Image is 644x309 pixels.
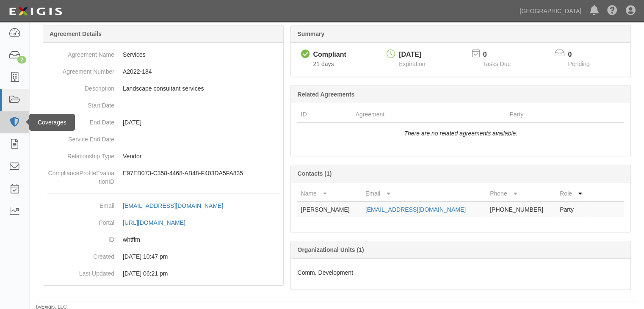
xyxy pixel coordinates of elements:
[297,30,324,37] b: Summary
[362,186,486,201] th: Email
[47,46,280,63] dd: Services
[506,107,595,122] th: Party
[47,80,114,93] dt: Description
[47,148,114,160] dt: Relationship Type
[365,206,466,213] a: [EMAIL_ADDRESS][DOMAIN_NAME]
[47,231,114,244] dt: ID
[399,61,425,67] span: Expiration
[29,114,75,131] div: Coverages
[47,214,114,227] dt: Portal
[556,186,590,201] th: Role
[47,197,114,210] dt: Email
[47,46,114,59] dt: Agreement Name
[47,148,280,165] dd: Vendor
[297,201,362,217] td: [PERSON_NAME]
[47,265,114,278] dt: Last Updated
[297,269,353,276] span: Comm. Development
[17,56,26,63] div: 2
[123,169,280,177] p: E97EB073-C358-4468-AB48-F403DA5FA835
[301,50,310,59] i: Compliant
[47,114,280,131] dd: [DATE]
[47,114,114,127] dt: End Date
[123,202,232,209] a: [EMAIL_ADDRESS][DOMAIN_NAME]
[297,186,362,201] th: Name
[297,246,364,253] b: Organizational Units (1)
[123,201,223,210] div: [EMAIL_ADDRESS][DOMAIN_NAME]
[313,61,334,67] span: Since 08/19/2025
[47,231,280,248] dd: whtffm
[47,131,114,143] dt: Service End Date
[556,201,590,217] td: Party
[486,201,556,217] td: [PHONE_NUMBER]
[47,63,280,80] dd: A2022-184
[6,4,65,19] img: logo-5460c22ac91f19d4615b14bd174203de0afe785f0fc80cf4dbbc73dc1793850b.png
[297,91,354,98] b: Related Agreements
[607,6,617,16] i: Help Center - Complianz
[486,186,556,201] th: Phone
[297,170,332,177] b: Contacts (1)
[352,107,506,122] th: Agreement
[123,84,280,93] p: Landscape consultant services
[568,50,600,60] p: 0
[47,248,280,265] dd: [DATE] 10:47 pm
[568,61,589,67] span: Pending
[313,50,346,60] div: Compliant
[123,219,195,226] a: [URL][DOMAIN_NAME]
[483,61,511,67] span: Tasks Due
[47,248,114,261] dt: Created
[47,63,114,76] dt: Agreement Number
[483,50,521,60] p: 0
[47,265,280,282] dd: [DATE] 06:21 pm
[404,130,517,137] i: There are no related agreements available.
[399,50,425,60] div: [DATE]
[297,107,352,122] th: ID
[47,165,114,186] dt: ComplianceProfileEvaluationID
[50,30,102,37] b: Agreement Details
[47,97,114,110] dt: Start Date
[515,3,586,19] a: [GEOGRAPHIC_DATA]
